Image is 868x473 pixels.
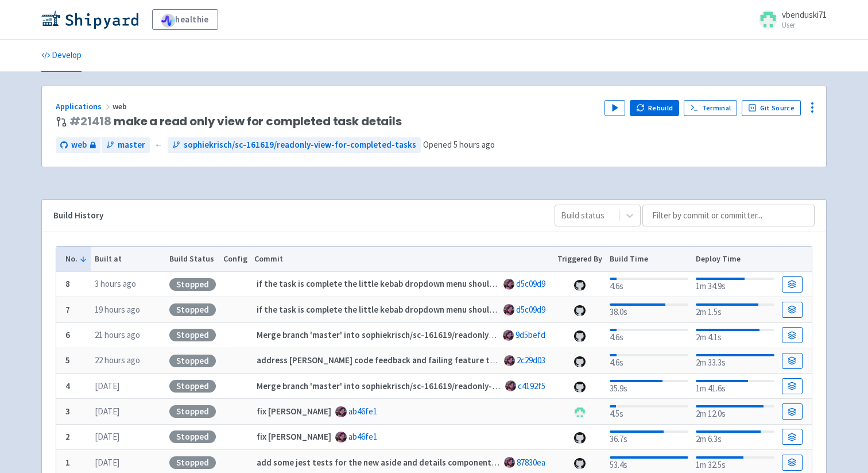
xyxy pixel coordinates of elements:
div: 38.0s [610,301,688,319]
div: 2m 6.3s [696,428,774,446]
a: Build Details [782,403,803,420]
a: c4192f5 [518,380,545,391]
a: Applications [56,101,113,111]
th: Triggered By [554,247,606,272]
div: Build History [53,209,536,222]
b: 4 [65,380,70,391]
th: Built at [91,247,165,272]
a: d5c09d9 [516,304,545,315]
a: Build Details [782,276,803,293]
time: [DATE] [95,431,119,442]
strong: Merge branch 'master' into sophiekrisch/sc-161619/readonly-view-for-completed-tasks [257,329,594,340]
strong: fix [PERSON_NAME] [257,431,331,442]
a: vbenduski71 User [752,10,827,29]
span: ← [154,139,163,152]
span: make a read only view for completed task details [69,115,402,128]
time: 21 hours ago [95,329,140,340]
b: 6 [65,329,70,340]
span: web [113,101,129,111]
div: 1m 41.6s [696,378,774,395]
div: Stopped [169,355,216,367]
img: Shipyard logo [41,10,138,29]
a: Build Details [782,302,803,318]
strong: fix [PERSON_NAME] [257,406,331,417]
div: 36.7s [610,428,688,446]
a: d5c09d9 [516,278,545,289]
button: No. [65,253,87,265]
a: Build Details [782,327,803,343]
input: Filter by commit or committer... [642,205,815,226]
a: Build Details [782,378,803,394]
div: 4.6s [610,326,688,344]
div: 1m 34.9s [696,275,774,293]
div: 4.6s [610,352,688,370]
a: ab46fe1 [348,431,377,442]
a: 2c29d03 [517,355,545,366]
div: 2m 1.5s [696,301,774,319]
span: Opened [423,139,495,150]
b: 8 [65,278,70,289]
div: 53.4s [610,454,688,472]
a: master [102,137,150,153]
strong: address [PERSON_NAME] code feedback and failing feature tests [257,355,506,366]
div: Stopped [169,278,216,291]
a: 87830ea [517,457,545,468]
span: master [118,139,145,152]
div: 2m 33.3s [696,352,774,370]
time: [DATE] [95,406,119,417]
div: Stopped [169,303,216,316]
a: 9d5befd [516,329,545,340]
div: Stopped [169,329,216,341]
time: 22 hours ago [95,355,140,366]
th: Deploy Time [692,247,778,272]
a: Build Details [782,353,803,369]
a: ab46fe1 [348,406,377,417]
b: 2 [65,431,70,442]
a: Git Source [742,100,801,116]
time: [DATE] [95,457,119,468]
div: Stopped [169,405,216,418]
b: 3 [65,406,70,417]
time: 19 hours ago [95,304,140,315]
b: 1 [65,457,70,468]
button: Play [604,100,625,116]
a: web [56,137,100,153]
div: Stopped [169,430,216,443]
b: 5 [65,355,70,366]
div: Stopped [169,456,216,469]
strong: if the task is complete the little kebab dropdown menu should be 'View' instead of 'Edit' [257,304,593,315]
a: Develop [41,40,82,72]
small: User [782,21,827,29]
a: sophiekrisch/sc-161619/readonly-view-for-completed-tasks [168,137,421,153]
div: 4.6s [610,275,688,293]
div: 35.9s [610,378,688,395]
div: 2m 12.0s [696,403,774,421]
a: Terminal [684,100,737,116]
div: 4.5s [610,403,688,421]
a: #21418 [69,113,111,129]
div: 2m 4.1s [696,326,774,344]
th: Build Status [165,247,219,272]
a: Build Details [782,455,803,471]
span: web [71,139,87,152]
a: healthie [152,9,218,30]
th: Build Time [606,247,692,272]
time: [DATE] [95,380,119,391]
b: 7 [65,304,70,315]
strong: add some jest tests for the new aside and details components, and feature flag showing the new co... [257,457,709,468]
span: vbenduski71 [782,9,827,20]
strong: Merge branch 'master' into sophiekrisch/sc-161619/readonly-view-for-completed-tasks [257,380,594,391]
strong: if the task is complete the little kebab dropdown menu should be 'View' instead of 'Edit' [257,278,593,289]
time: 3 hours ago [95,278,136,289]
span: sophiekrisch/sc-161619/readonly-view-for-completed-tasks [184,139,416,152]
time: 5 hours ago [454,139,495,150]
div: Stopped [169,380,216,393]
th: Commit [251,247,554,272]
button: Rebuild [630,100,679,116]
th: Config [219,247,251,272]
div: 1m 32.5s [696,454,774,472]
a: Build Details [782,429,803,445]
